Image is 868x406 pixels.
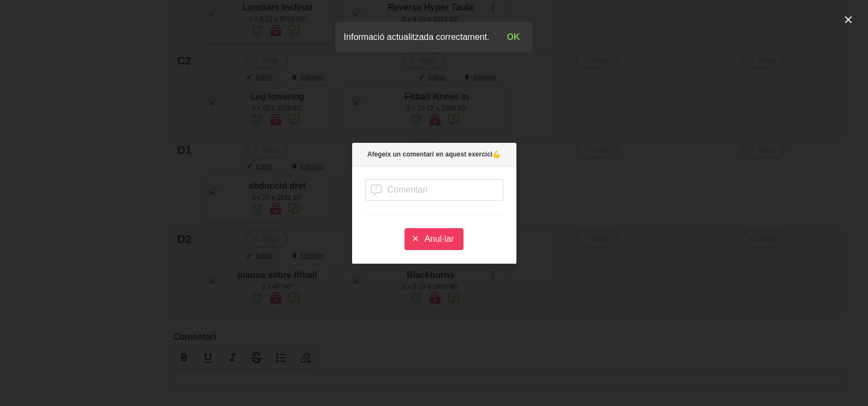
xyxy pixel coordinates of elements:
[405,228,463,250] button: Anul·lar
[365,179,503,201] input: Comentari
[424,233,454,246] span: Anul·lar
[498,26,528,48] button: OK
[335,26,498,48] div: Informació actualitzada correctament.
[352,143,516,166] p: Afegeix un comentari en aquest exercici💪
